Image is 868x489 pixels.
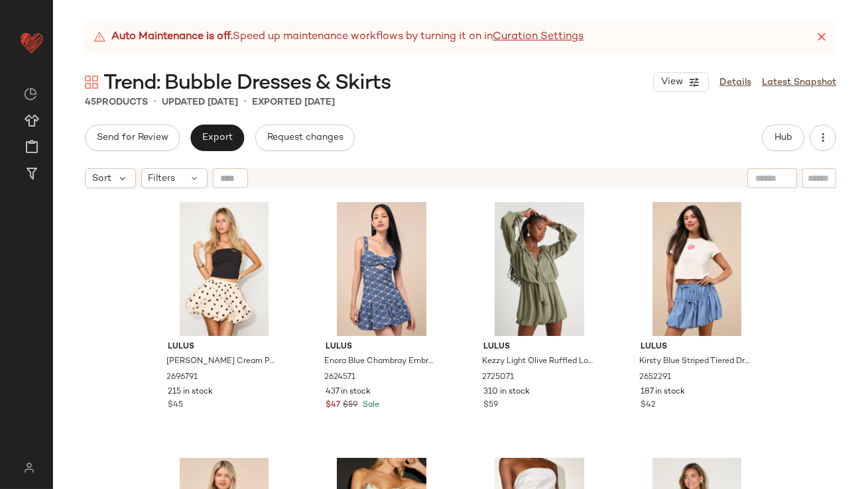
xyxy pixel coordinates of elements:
[93,29,584,45] div: Speed up maintenance workflows by turning it on in
[252,95,335,109] p: Exported [DATE]
[168,386,214,398] span: 215 in stock
[483,386,530,398] span: 310 in stock
[24,87,37,101] img: svg%3e
[641,341,753,353] span: Lulus
[111,29,233,45] strong: Auto Maintenance is off.
[190,125,244,151] button: Export
[326,386,371,398] span: 437 in stock
[360,401,379,409] span: Sale
[167,356,279,368] span: [PERSON_NAME] Cream Polka Dot Bubble-Hem Mini Skort
[255,125,355,151] button: Request changes
[149,172,176,186] span: Filters
[168,400,184,411] span: $45
[493,29,584,45] a: Curation Settings
[324,372,355,384] span: 2624571
[326,400,340,411] span: $47
[315,202,448,336] img: 12614561_2624571.jpg
[92,172,111,186] span: Sort
[324,356,436,368] span: Enora Blue Chambray Embroidered Mini Dress
[762,76,836,89] a: Latest Snapshot
[630,202,763,336] img: 2652291_02_front.jpg
[762,125,804,151] button: Hub
[483,400,498,411] span: $59
[482,372,514,384] span: 2725071
[653,72,709,92] button: View
[660,77,683,87] span: View
[639,372,671,384] span: 2652291
[243,94,247,110] span: •
[85,95,148,109] div: Products
[96,133,168,143] span: Send for Review
[482,356,594,368] span: Kezzy Light Olive Ruffled Long Sleeve Bubble-Hem Mini Dress
[639,356,751,368] span: Kirsty Blue Striped Tiered Drawstring Bubble-Hem Mini Skirt
[168,341,280,353] span: Lulus
[16,462,42,473] img: svg%3e
[162,95,238,109] p: updated [DATE]
[85,76,98,89] img: svg%3e
[326,341,438,353] span: Lulus
[343,400,357,411] span: $59
[641,386,685,398] span: 187 in stock
[641,400,656,411] span: $42
[103,70,391,97] span: Trend: Bubble Dresses & Skirts
[85,97,96,107] span: 45
[153,94,156,110] span: •
[19,29,45,56] img: heart_red.DM2ytmEG.svg
[483,341,595,353] span: Lulus
[158,202,291,336] img: 2696791_02_front_2025-08-08.jpg
[85,125,180,151] button: Send for Review
[267,133,343,143] span: Request changes
[774,133,792,143] span: Hub
[473,202,606,336] img: 2725071_02_front_2025-09-10.jpg
[167,372,198,384] span: 2696791
[202,133,233,143] span: Export
[719,76,751,89] a: Details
